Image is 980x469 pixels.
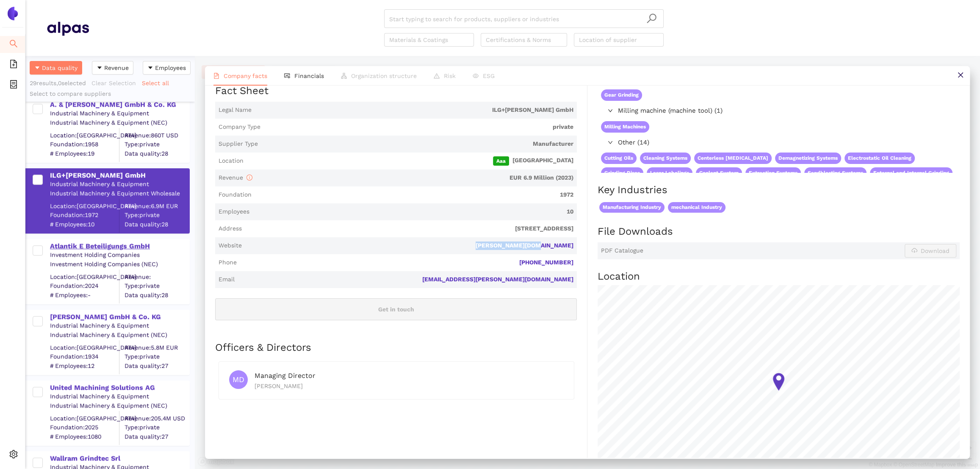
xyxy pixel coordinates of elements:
span: Employees [155,63,186,72]
span: eye [473,73,479,79]
span: Address [219,225,242,233]
span: Sandblasting Systems [804,167,866,179]
div: Location: [GEOGRAPHIC_DATA] [50,272,119,281]
span: Data quality [42,63,78,72]
span: Milling machine (machine tool) (1) [618,106,955,116]
span: [GEOGRAPHIC_DATA] [247,156,573,166]
div: Location: [GEOGRAPHIC_DATA] [50,131,119,139]
span: Extraction Systems [745,167,801,179]
span: # Employees: 12 [50,361,119,370]
span: Type: private [125,211,189,219]
div: Select to compare suppliers [30,90,191,98]
div: Industrial Machinery & Equipment [50,322,189,330]
span: Type: private [125,423,189,432]
span: Foundation: 1934 [50,352,119,361]
span: Website [219,241,242,250]
div: A. & [PERSON_NAME] GmbH & Co. KG [50,100,189,109]
h2: File Downloads [598,225,960,239]
span: right [608,108,613,113]
span: Legal Name [219,106,252,114]
span: Manufacturing Industry [599,202,664,213]
span: close [957,72,964,78]
span: Phone [219,258,237,267]
span: Milling Machines [601,121,649,133]
div: [PERSON_NAME] [255,381,564,391]
span: Grinding Discs [601,167,643,179]
span: ILG+[PERSON_NAME] GmbH [255,106,573,114]
span: caret-down [147,65,153,72]
img: Homepage [47,18,89,39]
div: [PERSON_NAME] GmbH & Co. KG [50,312,189,322]
span: right [608,140,613,145]
span: Type: private [125,282,189,290]
div: Industrial Machinery & Equipment (NEC) [50,119,189,127]
span: Cutting Oils [601,153,637,164]
div: Milling machine (machine tool) (1) [598,104,959,118]
span: 10 [253,208,573,216]
span: mechanical Industry [668,202,725,213]
div: Revenue: 860T USD [125,131,189,139]
span: Employees [219,208,249,216]
div: Industrial Machinery & Equipment (NEC) [50,402,189,410]
span: Type: private [125,352,189,361]
span: info-circle [246,175,252,180]
span: Risk [444,72,456,79]
span: Demagnetizing Systems [775,153,841,164]
span: Email [219,275,235,284]
span: setting [9,447,18,464]
span: container [9,77,18,94]
span: Financials [294,72,324,79]
span: warning [434,73,440,79]
div: United Machining Solutions AG [50,383,189,392]
span: Company facts [224,72,267,79]
span: EUR 6.9 Million (2023) [256,174,573,182]
div: Industrial Machinery & Equipment (NEC) [50,331,189,339]
span: file-add [9,57,18,74]
button: close [951,66,970,85]
div: Industrial Machinery & Equipment Wholesale [50,189,189,198]
span: apartment [341,73,347,79]
span: Supplier Type [219,140,258,148]
span: Foundation: 2024 [50,282,119,290]
div: Location: [GEOGRAPHIC_DATA] [50,202,119,210]
span: ESG [483,72,495,79]
span: fund-view [284,73,290,79]
span: Location [219,157,244,165]
span: Data quality: 28 [125,220,189,228]
h2: Fact Sheet [215,84,577,98]
span: Managing Director [255,372,316,380]
span: Aaa [493,156,509,166]
span: # Employees: 1080 [50,432,119,441]
span: file-text [213,73,219,79]
span: Select all [142,78,169,88]
span: Revenue [219,174,252,181]
span: Foundation: 1958 [50,140,119,149]
div: Revenue: 6.9M EUR [125,202,189,210]
span: Coolant System [696,167,742,179]
span: Data quality: 28 [125,149,189,158]
div: Other (14) [598,136,959,150]
span: Other (14) [618,138,955,148]
span: Foundation: 2025 [50,423,119,432]
span: Foundation: 1972 [50,211,119,219]
span: Cleaning Systems [640,153,691,164]
span: [STREET_ADDRESS] [245,225,573,233]
div: Industrial Machinery & Equipment [50,180,189,189]
span: # Employees: - [50,291,119,299]
div: Investment Holding Companies [50,251,189,259]
h2: Location [598,269,960,284]
span: 29 results, 0 selected [30,80,86,86]
span: MD [233,370,244,389]
span: Data quality: 28 [125,291,189,299]
div: Industrial Machinery & Equipment [50,392,189,401]
span: caret-down [97,65,102,72]
span: Laser Labelings [647,167,692,179]
h2: Officers & Directors [215,341,577,355]
span: Organization structure [351,72,417,79]
button: caret-downEmployees [143,61,191,75]
div: Atlantik E Beteiligungs GmbH [50,241,189,251]
span: Manufacturer [261,140,573,148]
span: private [264,123,573,131]
span: Data quality: 27 [125,361,189,370]
div: Location: [GEOGRAPHIC_DATA] [50,414,119,422]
